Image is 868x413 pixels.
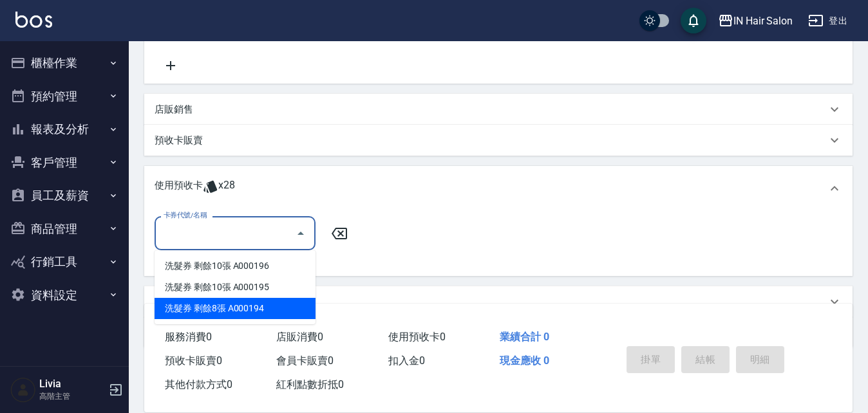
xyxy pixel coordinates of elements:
[803,9,853,33] button: 登出
[155,103,193,116] p: 店販銷售
[164,210,207,220] label: 卡券代號/名稱
[165,331,212,343] span: 服務消費 0
[144,286,853,317] div: 其他付款方式入金可用餘額: 0
[144,125,853,156] div: 預收卡販賣
[155,277,316,298] div: 洗髮券 剩餘10張 A000195
[218,179,235,198] span: x28
[10,377,36,403] img: Person
[144,94,853,125] div: 店販銷售
[144,166,853,211] div: 使用預收卡x28
[5,113,124,146] button: 報表及分析
[155,134,203,147] p: 預收卡販賣
[276,378,344,390] span: 紅利點數折抵 0
[733,13,793,29] div: IN Hair Salon
[500,354,549,367] span: 現金應收 0
[500,331,549,343] span: 業績合計 0
[5,179,124,212] button: 員工及薪資
[155,179,203,198] p: 使用預收卡
[5,80,124,113] button: 預約管理
[388,354,425,367] span: 扣入金 0
[155,255,316,277] div: 洗髮券 剩餘10張 A000196
[713,8,798,34] button: IN Hair Salon
[290,223,311,244] button: Close
[39,390,105,402] p: 高階主管
[276,354,334,367] span: 會員卡販賣 0
[165,378,232,390] span: 其他付款方式 0
[5,146,124,179] button: 客戶管理
[15,12,52,28] img: Logo
[276,331,323,343] span: 店販消費 0
[39,378,105,390] h5: Livia
[165,354,222,367] span: 預收卡販賣 0
[388,331,446,343] span: 使用預收卡 0
[5,212,124,246] button: 商品管理
[5,279,124,312] button: 資料設定
[155,298,316,319] div: 洗髮券 剩餘8張 A000194
[681,8,706,33] button: save
[5,245,124,279] button: 行銷工具
[5,46,124,80] button: 櫃檯作業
